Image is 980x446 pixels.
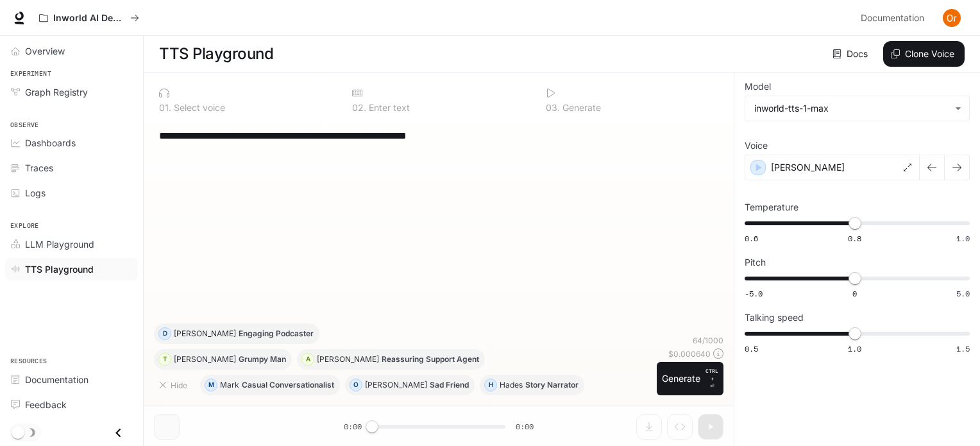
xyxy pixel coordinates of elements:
[154,349,292,370] button: T[PERSON_NAME]Grumpy Man
[668,348,711,359] p: $ 0.000640
[657,362,723,395] button: GenerateCTRL +⏎
[693,335,723,346] p: 64 / 1000
[25,136,76,150] span: Dashboards
[25,44,65,58] span: Overview
[5,157,138,179] a: Traces
[856,5,934,31] a: Documentation
[174,356,236,363] p: [PERSON_NAME]
[25,398,67,411] span: Feedback
[239,356,286,363] p: Grumpy Man
[171,103,225,112] p: Select voice
[25,85,88,99] span: Graph Registry
[956,343,970,354] span: 1.5
[430,381,469,389] p: Sad Friend
[745,96,969,121] div: inworld-tts-1-max
[771,161,845,174] p: [PERSON_NAME]
[5,233,138,255] a: LLM Playground
[939,5,965,31] button: User avatar
[154,323,319,344] button: D[PERSON_NAME]Engaging Podcaster
[12,425,24,439] span: Dark mode toggle
[382,356,479,363] p: Reassuring Support Agent
[745,82,771,91] p: Model
[705,367,718,390] p: ⏎
[174,330,236,338] p: [PERSON_NAME]
[242,381,334,389] p: Casual Conversationalist
[5,393,138,416] a: Feedback
[745,313,804,322] p: Talking speed
[33,5,145,31] button: All workspaces
[366,103,410,112] p: Enter text
[5,81,138,103] a: Graph Registry
[943,9,961,27] img: User avatar
[745,233,758,244] span: 0.6
[745,343,758,354] span: 0.5
[883,41,965,67] button: Clone Voice
[352,103,366,112] p: 0 2 .
[25,161,53,175] span: Traces
[560,103,601,112] p: Generate
[500,381,523,389] p: Hades
[345,375,475,395] button: O[PERSON_NAME]Sad Friend
[25,373,89,386] span: Documentation
[546,103,560,112] p: 0 3 .
[159,41,273,67] h1: TTS Playground
[25,237,94,251] span: LLM Playground
[25,262,94,276] span: TTS Playground
[754,102,949,115] div: inworld-tts-1-max
[205,375,217,395] div: M
[848,343,861,354] span: 1.0
[159,323,171,344] div: D
[5,40,138,62] a: Overview
[25,186,46,200] span: Logs
[5,368,138,391] a: Documentation
[5,182,138,204] a: Logs
[239,330,314,338] p: Engaging Podcaster
[317,356,379,363] p: [PERSON_NAME]
[861,10,924,26] span: Documentation
[956,288,970,299] span: 5.0
[5,258,138,280] a: TTS Playground
[302,349,314,370] div: A
[745,258,766,267] p: Pitch
[5,132,138,154] a: Dashboards
[154,375,195,395] button: Hide
[852,288,857,299] span: 0
[956,233,970,244] span: 1.0
[104,420,133,446] button: Close drawer
[53,13,125,24] p: Inworld AI Demos
[848,233,861,244] span: 0.8
[485,375,496,395] div: H
[159,349,171,370] div: T
[745,141,768,150] p: Voice
[365,381,427,389] p: [PERSON_NAME]
[525,381,579,389] p: Story Narrator
[745,288,763,299] span: -5.0
[297,349,485,370] button: A[PERSON_NAME]Reassuring Support Agent
[159,103,171,112] p: 0 1 .
[220,381,239,389] p: Mark
[830,41,873,67] a: Docs
[350,375,362,395] div: O
[705,367,718,382] p: CTRL +
[480,375,584,395] button: HHadesStory Narrator
[745,203,798,212] p: Temperature
[200,375,340,395] button: MMarkCasual Conversationalist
